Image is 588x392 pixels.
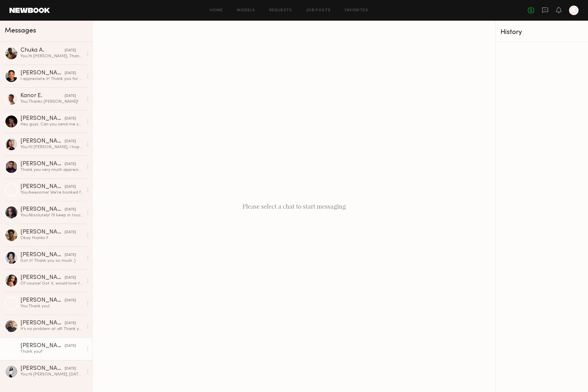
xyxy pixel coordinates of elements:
span: Messages [5,27,36,34]
div: [DATE] [65,366,76,372]
div: [PERSON_NAME] [20,138,65,144]
div: [PERSON_NAME] [20,161,65,167]
div: You: Hi [PERSON_NAME], [DATE] shoot has been postponed. Would you be available and interested in ... [20,372,83,377]
a: Requests [269,9,292,12]
div: You: HI [PERSON_NAME], I hope you're doing well! My name is [PERSON_NAME] from COA, a small creat... [20,144,83,150]
div: [PERSON_NAME] [20,116,65,122]
div: [DATE] [65,139,76,144]
div: [DATE] [65,161,76,167]
div: [PERSON_NAME] [20,320,65,326]
div: Please select a chat to start messaging [92,21,496,392]
div: Chuka A. [20,48,65,53]
div: [DATE] [65,252,76,258]
div: [PERSON_NAME] [20,184,65,190]
div: [PERSON_NAME] [20,343,65,349]
div: [PERSON_NAME] [20,207,65,213]
div: Okay thanks l! [20,235,83,241]
div: [DATE] [65,321,76,326]
div: Hey guys. Can you send me some of the photos from the Gatorade shoot? Do you know if they have us... [20,122,83,127]
a: K [569,6,579,15]
div: Got it! Thank you so much :) [20,258,83,264]
div: Of course! Got it, would love to as well. Thank you! [20,281,83,286]
div: You: Hi [PERSON_NAME], Thank you for getting back to me! We had a shoot last month, but we’d abso... [20,53,83,59]
div: [DATE] [65,275,76,281]
a: Favorites [345,9,368,12]
div: [PERSON_NAME] [20,229,65,235]
div: [DATE] [65,184,76,190]
div: [PERSON_NAME] [20,366,65,372]
div: [PERSON_NAME] [20,70,65,76]
div: You: Thank you! [20,303,83,309]
div: [PERSON_NAME] [20,298,65,303]
div: I appreciate it! Thank you for having me! [20,76,83,82]
div: It’s no problem at all! Thank you so much! [20,326,83,332]
div: [PERSON_NAME] [20,275,65,281]
div: [DATE] [65,71,76,76]
div: Kanor E. [20,93,65,99]
div: [DATE] [65,298,76,303]
div: History [501,29,583,36]
div: [DATE] [65,116,76,122]
div: [DATE] [65,343,76,349]
div: [DATE] [65,93,76,99]
a: Home [210,9,223,12]
div: [PERSON_NAME] [20,252,65,258]
div: You: Awesome! We're booked for this one but we have a few more mini shoots in the works so we’d l... [20,190,83,195]
div: You: Thanks [PERSON_NAME]! [20,99,83,104]
a: Models [237,9,255,12]
div: Thank you!! [20,349,83,355]
div: [DATE] [65,230,76,235]
div: Thank you very much appreciate the consideration, will be in touch. [20,167,83,173]
a: Job Posts [306,9,331,12]
div: You: Absolutely! I'll keep in touch, thank you! [20,213,83,218]
div: [DATE] [65,207,76,213]
div: [DATE] [65,48,76,53]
